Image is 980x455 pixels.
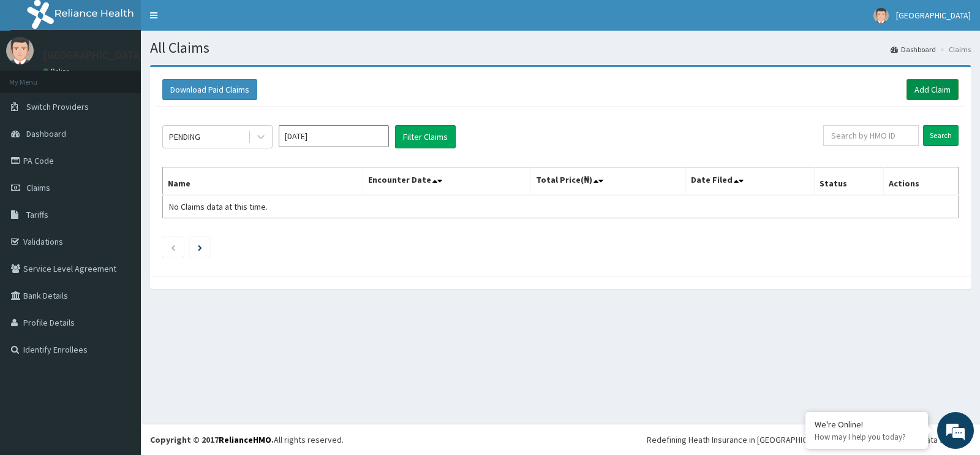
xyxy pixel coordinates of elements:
[815,419,919,430] div: We're Online!
[6,37,34,64] img: User Image
[163,167,363,196] th: Name
[198,242,202,253] a: Next page
[907,79,959,100] a: Add Claim
[686,167,815,196] th: Date Filed
[937,44,971,55] li: Claims
[150,434,274,445] strong: Copyright © 2017 .
[279,125,389,147] input: Select Month and Year
[923,125,959,146] input: Search
[219,434,271,445] a: RelianceHMO
[141,424,980,455] footer: All rights reserved.
[647,434,971,446] div: Redefining Heath Insurance in [GEOGRAPHIC_DATA] using Telemedicine and Data Science!
[815,432,919,442] p: How may I help you today?
[896,10,971,21] span: [GEOGRAPHIC_DATA]
[170,242,176,253] a: Previous page
[814,167,883,196] th: Status
[891,44,936,55] a: Dashboard
[26,209,48,220] span: Tariffs
[363,167,530,196] th: Encounter Date
[823,125,919,146] input: Search by HMO ID
[395,125,456,148] button: Filter Claims
[530,167,685,196] th: Total Price(₦)
[150,40,971,56] h1: All Claims
[26,128,66,139] span: Dashboard
[26,101,89,112] span: Switch Providers
[43,50,144,61] p: [GEOGRAPHIC_DATA]
[873,8,889,23] img: User Image
[169,131,200,143] div: PENDING
[26,182,50,193] span: Claims
[169,201,268,212] span: No Claims data at this time.
[883,167,958,196] th: Actions
[162,79,257,100] button: Download Paid Claims
[43,67,72,75] a: Online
